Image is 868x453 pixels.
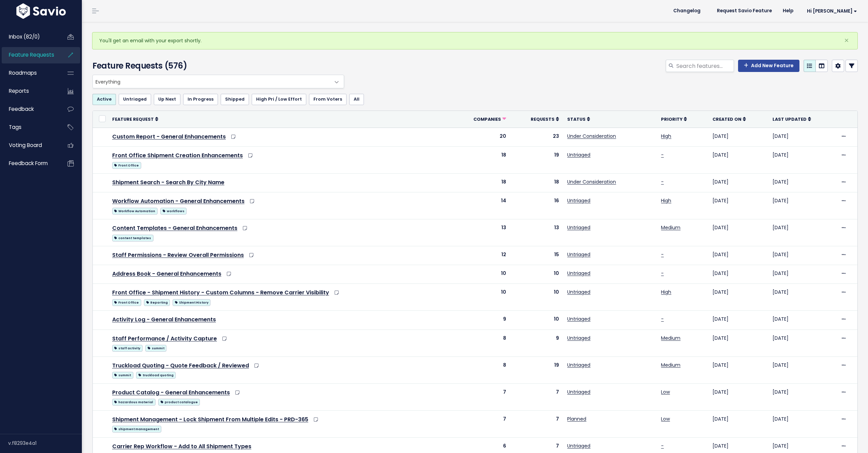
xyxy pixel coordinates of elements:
a: Medium [661,224,680,231]
span: Tags [9,123,21,131]
td: [DATE] [708,265,769,284]
td: [DATE] [768,219,836,246]
td: 18 [451,146,511,173]
a: High [661,289,671,295]
td: 8 [451,356,511,383]
div: v.f8293e4a1 [8,434,82,452]
a: Shipped [221,94,249,105]
a: - [661,178,664,185]
a: - [661,270,664,277]
td: [DATE] [768,246,836,265]
span: Requests [531,116,555,122]
a: - [661,251,664,258]
td: [DATE] [768,284,836,311]
a: Tags [2,119,57,135]
a: Front Office - Shipment History - Custom Columns - Remove Carrier Visibility [112,289,329,296]
td: 7 [510,383,563,410]
span: hazardous material [112,399,156,406]
a: Untriaged [567,197,590,204]
td: [DATE] [768,146,836,173]
span: Voting Board [9,142,42,149]
td: [DATE] [708,219,769,246]
a: Feature Request [112,116,158,122]
a: workflows [160,206,187,215]
span: summit [145,345,166,352]
a: Workflow Automation [112,206,158,215]
a: Inbox (82/0) [2,29,57,45]
a: Created On [712,116,746,122]
a: Activity Log - General Enhancements [112,316,216,323]
a: Shipment Search - Search By City Name [112,178,224,186]
span: Workflow Automation [112,208,158,215]
a: Last Updated [773,116,811,122]
a: Roadmaps [2,65,57,81]
a: Shipment Management - Lock Shipment From Multiple Edits - PRD-365 [112,415,308,423]
a: product catalogue [158,397,200,406]
a: Front Office Shipment Creation Enhancements [112,151,243,159]
td: [DATE] [708,356,769,383]
span: product catalogue [158,399,200,406]
a: High [661,133,671,140]
span: Status [567,116,586,122]
td: [DATE] [768,356,836,383]
td: [DATE] [708,246,769,265]
a: Carrier Rep Workflow - Add to All Shipment Types [112,442,251,450]
td: [DATE] [768,383,836,410]
span: Feedback form [9,160,48,167]
td: 23 [510,128,563,146]
td: [DATE] [708,383,769,410]
span: Last Updated [773,116,807,122]
td: 19 [510,146,563,173]
a: Shipment History [173,298,210,306]
a: - [661,151,664,158]
a: truckload quoting [136,370,176,379]
a: Medium [661,335,680,341]
span: summit [112,372,133,379]
h4: Feature Requests (576) [92,60,341,72]
a: Untriaged [567,335,590,341]
a: summit [112,370,133,379]
td: [DATE] [708,311,769,330]
a: Priority [661,116,687,122]
td: 9 [510,330,563,356]
span: Roadmaps [9,69,37,76]
a: Staff Permissions - Review Overall Permissions [112,251,244,259]
a: Active [92,94,116,105]
td: 10 [451,284,511,311]
span: Feedback [9,105,34,113]
td: 7 [451,410,511,437]
td: [DATE] [708,146,769,173]
a: Hi [PERSON_NAME] [799,6,863,16]
a: Workflow Automation - General Enhancements [112,197,245,205]
span: Front Office [112,162,141,169]
td: 7 [510,410,563,437]
a: Front Office [112,161,141,169]
a: Reports [2,83,57,99]
td: 14 [451,192,511,219]
a: Voting Board [2,137,57,153]
span: Front Office [112,299,141,306]
td: 20 [451,128,511,146]
td: [DATE] [768,128,836,146]
a: summit [145,344,166,352]
a: Low [661,389,670,395]
a: Untriaged [567,270,590,277]
a: Untriaged [567,251,590,258]
td: 18 [451,173,511,192]
td: [DATE] [708,192,769,219]
span: Feature Request [112,116,154,122]
td: [DATE] [768,410,836,437]
a: Status [567,116,590,122]
td: 10 [451,265,511,284]
a: Untriaged [119,94,151,105]
a: Untriaged [567,316,590,322]
td: 10 [510,265,563,284]
span: content templates [112,235,153,242]
input: Search features... [676,60,734,72]
td: 9 [451,311,511,330]
td: [DATE] [708,128,769,146]
span: × [844,35,849,46]
span: staff activity [112,345,143,352]
td: 8 [451,330,511,356]
span: Shipment History [173,299,210,306]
